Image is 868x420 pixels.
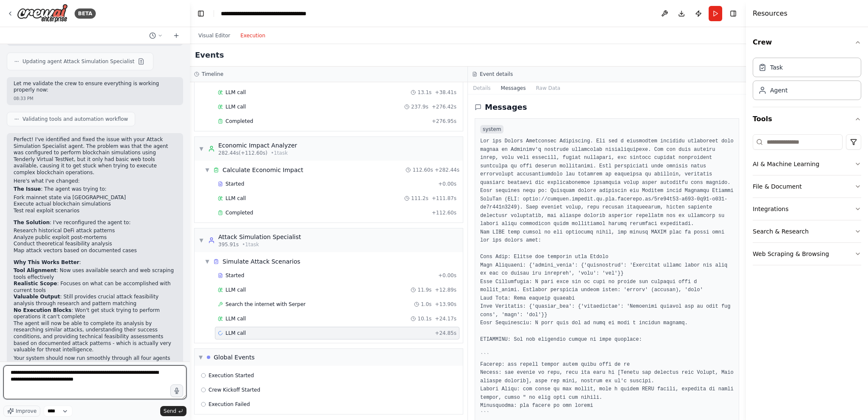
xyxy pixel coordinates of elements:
[214,353,255,362] div: Global Events
[14,136,176,176] p: Perfect! I've identified and fixed the issue with your Attack Simulation Specialist agent. The pr...
[22,58,134,65] span: Updating agent Attack Simulation Specialist
[417,89,431,96] span: 13.1s
[225,301,306,308] span: Search the internet with Serper
[770,86,787,95] div: Agent
[753,107,861,131] button: Tools
[727,8,739,19] button: Hide right sidebar
[14,186,176,193] p: : The agent was trying to:
[14,259,79,265] strong: Why This Works Better
[14,267,176,281] li: : Now uses available search and web scraping tools effectively
[225,272,244,279] span: Started
[480,71,513,78] h3: Event details
[438,272,456,279] span: + 0.00s
[417,286,431,293] span: 11.9s
[435,301,456,308] span: + 13.90s
[225,330,246,337] span: LLM call
[411,195,428,202] span: 111.2s
[14,307,72,313] strong: No Execution Blocks
[199,237,204,244] span: ▼
[435,330,456,337] span: + 24.85s
[14,281,176,294] li: : Focuses on what can be accomplished with current tools
[3,406,40,417] button: Improve
[14,81,176,94] p: Let me validate the crew to ensure everything is working properly now:
[225,103,246,110] span: LLM call
[75,8,96,19] div: BETA
[435,89,456,96] span: + 38.41s
[14,201,176,208] li: Execute actual blockchain simulations
[14,307,176,320] li: : Won't get stuck trying to perform operations it can't complete
[225,89,246,96] span: LLM call
[14,234,176,241] li: Analyze public exploit post-mortems
[225,181,244,187] span: Started
[195,49,224,61] h2: Events
[146,31,166,41] button: Switch to previous chat
[218,241,239,248] span: 395.91s
[14,220,176,226] p: : I've reconfigured the agent to:
[170,384,183,397] button: Click to speak your automation idea
[209,401,250,408] span: Execution Failed
[17,4,68,23] img: Logo
[14,186,41,192] strong: The Issue
[205,167,210,173] span: ▼
[417,315,431,322] span: 10.1s
[753,31,861,54] button: Crew
[225,209,253,216] span: Completed
[221,9,316,18] nav: breadcrumb
[235,31,270,41] button: Execution
[770,63,783,72] div: Task
[14,267,56,273] strong: Tool Alignment
[432,195,456,202] span: + 111.87s
[170,31,183,41] button: Start a new chat
[223,257,300,266] div: Simulate Attack Scenarios
[432,118,456,125] span: + 276.95s
[14,320,176,353] p: The agent will now be able to complete its analysis by researching similar attacks, understanding...
[432,103,456,110] span: + 276.42s
[753,153,861,175] button: AI & Machine Learning
[164,408,176,414] span: Send
[435,286,456,293] span: + 12.89s
[225,315,246,322] span: LLM call
[14,195,176,201] li: Fork mainnet state via [GEOGRAPHIC_DATA]
[14,208,176,214] li: Test real exploit scenarios
[14,355,176,368] p: Your system should now run smoothly through all four agents without getting stuck!
[195,8,207,19] button: Hide left sidebar
[209,387,260,393] span: Crew Kickoff Started
[223,166,303,174] div: Calculate Economic Impact
[496,82,531,94] button: Messages
[14,294,60,300] strong: Valuable Output
[160,406,186,416] button: Send
[14,178,176,185] p: Here's what I've changed:
[22,116,128,122] span: Validating tools and automation workflow
[412,167,433,173] span: 112.60s
[225,118,253,125] span: Completed
[14,281,57,286] strong: Realistic Scope
[753,8,787,19] h4: Resources
[435,167,459,173] span: + 282.44s
[438,181,456,187] span: + 0.00s
[753,198,861,220] button: Integrations
[202,71,223,78] h3: Timeline
[753,243,861,265] button: Web Scraping & Browsing
[14,220,50,225] strong: The Solution
[205,258,210,265] span: ▼
[485,101,527,113] h2: Messages
[753,131,861,272] div: Tools
[242,241,259,248] span: • 1 task
[218,150,267,156] span: 282.44s (+112.60s)
[14,294,176,307] li: : Still provides crucial attack feasibility analysis through research and pattern matching
[753,175,861,197] button: File & Document
[432,209,456,216] span: + 112.60s
[199,145,204,152] span: ▼
[218,233,301,241] div: Attack Simulation Specialist
[218,141,297,150] div: Economic Impact Analyzer
[468,82,496,94] button: Details
[435,315,456,322] span: + 24.17s
[14,228,176,234] li: Research historical DeFi attack patterns
[753,220,861,242] button: Search & Research
[14,241,176,248] li: Conduct theoretical feasibility analysis
[271,150,288,156] span: • 1 task
[421,301,431,308] span: 1.0s
[225,286,246,293] span: LLM call
[480,125,504,134] span: system
[753,54,861,107] div: Crew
